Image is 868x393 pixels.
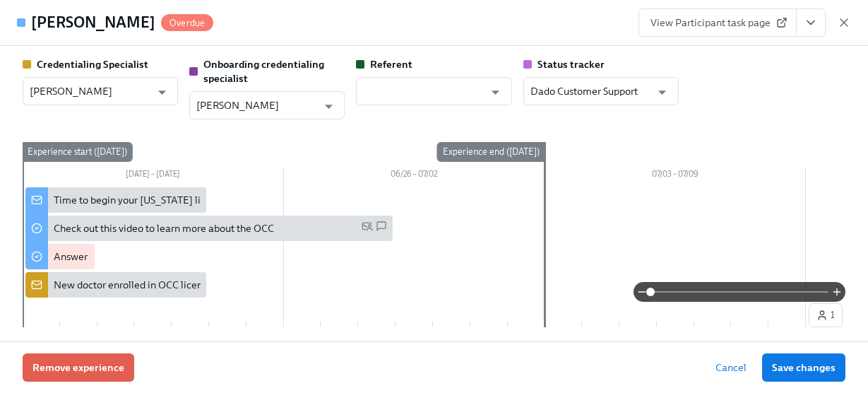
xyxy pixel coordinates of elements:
[318,95,340,117] button: Open
[54,278,379,292] div: New doctor enrolled in OCC licensure process: {{ participant.fullName }}
[362,221,373,236] span: Personal Email
[437,142,545,162] div: Experience end ([DATE])
[809,303,843,327] button: 1
[715,360,747,375] span: Cancel
[816,308,835,322] span: 1
[796,8,826,37] button: View task page
[651,81,673,103] button: Open
[638,8,797,37] a: View Participant task page
[203,58,324,85] strong: Onboarding credentialing specialist
[772,360,836,375] span: Save changes
[161,18,213,28] span: Overdue
[32,360,124,375] span: Remove experience
[151,81,173,103] button: Open
[537,58,605,71] strong: Status tracker
[284,168,545,184] div: 06/26 – 07/02
[23,353,134,382] button: Remove experience
[54,193,280,207] div: Time to begin your [US_STATE] license application
[484,81,506,103] button: Open
[37,58,148,71] strong: Credentialing Specialist
[23,168,284,184] div: [DATE] – [DATE]
[545,168,806,184] div: 07/03 – 07/09
[762,353,845,382] button: Save changes
[54,221,274,235] div: Check out this video to learn more about the OCC
[54,250,445,264] div: Answer these questions to get tailored instructions for the [US_STATE] licensing process
[31,12,155,33] h4: [PERSON_NAME]
[650,16,785,30] span: View Participant task page
[370,58,412,71] strong: Referent
[376,221,387,236] span: SMS
[22,142,133,162] div: Experience start ([DATE])
[706,353,756,382] button: Cancel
